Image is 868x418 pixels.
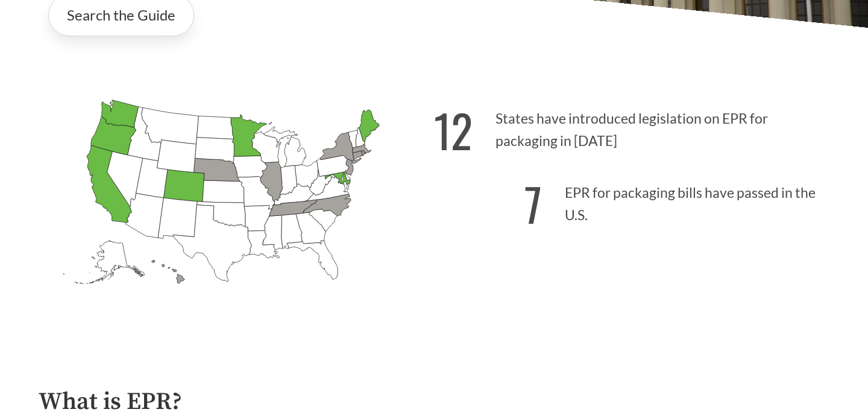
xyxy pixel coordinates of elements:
[524,170,542,237] strong: 7
[434,97,473,163] strong: 12
[434,89,829,163] p: States have introduced legislation on EPR for packaging in [DATE]
[434,163,829,238] p: EPR for packaging bills have passed in the U.S.
[39,388,829,416] h2: What is EPR?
